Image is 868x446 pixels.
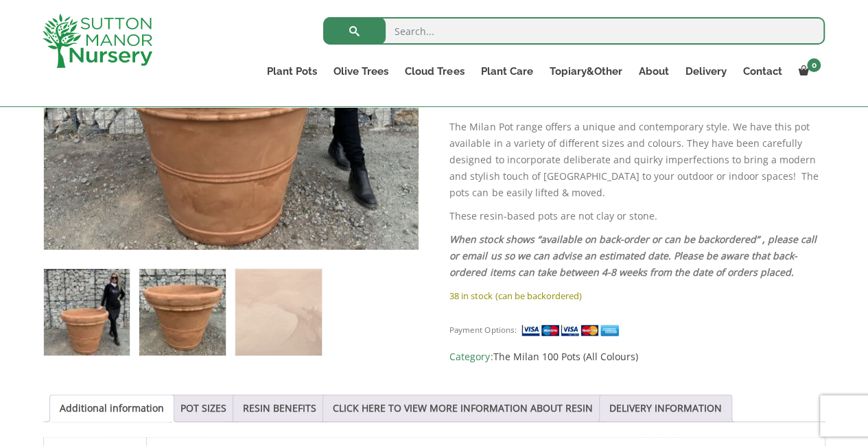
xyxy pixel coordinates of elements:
a: Plant Care [472,62,541,81]
span: Category: [449,349,825,365]
img: The Milan Pot 100 Colour Terracotta - Image 3 [235,269,321,355]
img: The Milan Pot 100 Colour Terracotta - Image 2 [139,269,225,355]
img: logo [43,14,152,68]
strong: The Milan Pot [449,85,575,108]
span: 0 [807,58,821,72]
a: Topiary&Other [541,62,630,81]
img: payment supported [521,323,624,338]
a: Olive Trees [325,62,397,81]
small: Payment Options: [449,325,516,335]
a: CLICK HERE TO VIEW MORE INFORMATION ABOUT RESIN [333,395,593,421]
a: The Milan 100 Pots (All Colours) [493,350,637,363]
a: DELIVERY INFORMATION [609,395,722,421]
input: Search... [323,17,825,45]
a: RESIN BENEFITS [243,395,316,421]
a: Delivery [677,62,734,81]
img: The Milan Pot 100 Colour Terracotta [44,269,130,355]
p: 38 in stock (can be backordered) [449,287,825,304]
a: About [630,62,677,81]
a: Contact [734,62,790,81]
a: 0 [790,62,825,81]
em: When stock shows “available on back-order or can be backordered” , please call or email us so we ... [449,233,816,279]
p: These resin-based pots are not clay or stone. [449,208,825,224]
a: Plant Pots [259,62,325,81]
p: The Milan Pot range offers a unique and contemporary style. We have this pot available in a varie... [449,119,825,201]
a: Additional information [60,395,164,421]
a: Cloud Trees [397,62,472,81]
a: POT SIZES [180,395,226,421]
